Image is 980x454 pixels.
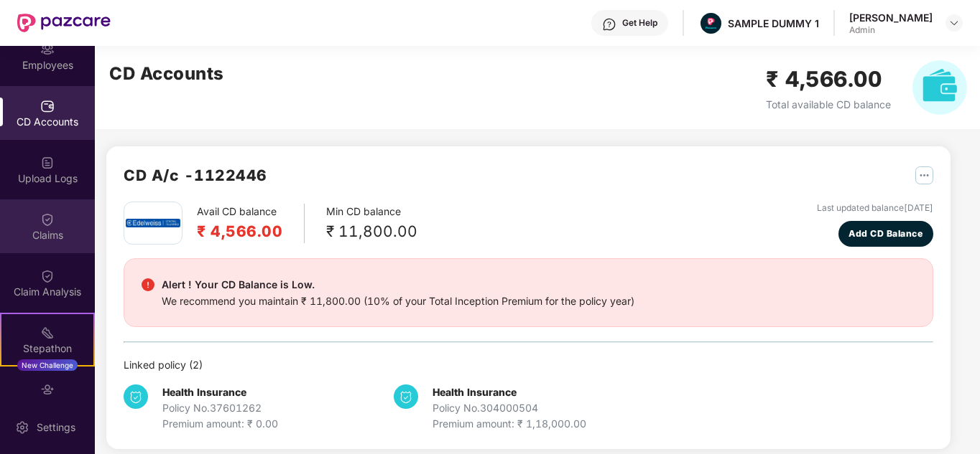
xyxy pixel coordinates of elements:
div: ₹ 11,800.00 [326,219,417,243]
img: svg+xml;base64,PHN2ZyB4bWxucz0iaHR0cDovL3d3dy53My5vcmcvMjAwMC9zdmciIHhtbG5zOnhsaW5rPSJodHRwOi8vd3... [912,60,967,115]
span: Add CD Balance [849,227,923,240]
span: Total available CD balance [766,98,891,110]
img: svg+xml;base64,PHN2ZyBpZD0iRHJvcGRvd24tMzJ4MzIiIHhtbG5zPSJodHRwOi8vd3d3LnczLm9yZy8yMDAwL3N2ZyIgd2... [948,17,960,29]
h2: ₹ 4,566.00 [197,219,282,243]
b: Health Insurance [162,386,246,398]
img: svg+xml;base64,PHN2ZyBpZD0iQ2xhaW0iIHhtbG5zPSJodHRwOi8vd3d3LnczLm9yZy8yMDAwL3N2ZyIgd2lkdGg9IjIwIi... [40,212,55,227]
h2: CD Accounts [109,60,224,88]
img: svg+xml;base64,PHN2ZyBpZD0iRGFuZ2VyX2FsZXJ0IiBkYXRhLW5hbWU9IkRhbmdlciBhbGVydCIgeG1sbnM9Imh0dHA6Ly... [142,278,154,291]
img: New Pazcare Logo [17,14,111,32]
img: edel.png [126,219,180,227]
div: Premium amount: ₹ 1,18,000.00 [433,416,586,432]
h2: ₹ 4,566.00 [766,62,891,96]
img: svg+xml;base64,PHN2ZyB4bWxucz0iaHR0cDovL3d3dy53My5vcmcvMjAwMC9zdmciIHdpZHRoPSIzNCIgaGVpZ2h0PSIzNC... [394,384,418,409]
img: svg+xml;base64,PHN2ZyBpZD0iQ0RfQWNjb3VudHMiIGRhdGEtbmFtZT0iQ0QgQWNjb3VudHMiIHhtbG5zPSJodHRwOi8vd3... [40,99,55,113]
img: svg+xml;base64,PHN2ZyB4bWxucz0iaHR0cDovL3d3dy53My5vcmcvMjAwMC9zdmciIHdpZHRoPSIyNSIgaGVpZ2h0PSIyNS... [915,166,933,184]
div: New Challenge [17,359,78,371]
img: svg+xml;base64,PHN2ZyBpZD0iRW5kb3JzZW1lbnRzIiB4bWxucz0iaHR0cDovL3d3dy53My5vcmcvMjAwMC9zdmciIHdpZH... [40,382,55,397]
img: Pazcare_Alternative_logo-01-01.png [701,13,721,34]
div: Avail CD balance [197,204,305,243]
div: SAMPLE DUMMY 1 [728,16,819,30]
div: Linked policy ( 2 ) [124,357,933,373]
img: svg+xml;base64,PHN2ZyBpZD0iSGVscC0zMngzMiIgeG1sbnM9Imh0dHA6Ly93d3cudzMub3JnLzIwMDAvc3ZnIiB3aWR0aD... [602,17,616,32]
div: Stepathon [1,341,93,356]
div: Policy No. 304000504 [433,400,586,416]
img: svg+xml;base64,PHN2ZyBpZD0iRW1wbG95ZWVzIiB4bWxucz0iaHR0cDovL3d3dy53My5vcmcvMjAwMC9zdmciIHdpZHRoPS... [40,42,55,57]
div: Alert ! Your CD Balance is Low. [162,276,634,293]
img: svg+xml;base64,PHN2ZyBpZD0iQ2xhaW0iIHhtbG5zPSJodHRwOi8vd3d3LnczLm9yZy8yMDAwL3N2ZyIgd2lkdGg9IjIwIi... [40,269,55,283]
img: svg+xml;base64,PHN2ZyBpZD0iVXBsb2FkX0xvZ3MiIGRhdGEtbmFtZT0iVXBsb2FkIExvZ3MiIHhtbG5zPSJodHRwOi8vd3... [40,156,55,170]
b: Health Insurance [433,386,517,398]
h2: CD A/c - 1122446 [124,164,267,187]
div: [PERSON_NAME] [849,11,933,24]
div: Min CD balance [326,204,417,243]
img: svg+xml;base64,PHN2ZyB4bWxucz0iaHR0cDovL3d3dy53My5vcmcvMjAwMC9zdmciIHdpZHRoPSIyMSIgaGVpZ2h0PSIyMC... [40,326,55,340]
img: svg+xml;base64,PHN2ZyB4bWxucz0iaHR0cDovL3d3dy53My5vcmcvMjAwMC9zdmciIHdpZHRoPSIzNCIgaGVpZ2h0PSIzNC... [124,384,148,409]
button: Add CD Balance [838,221,934,247]
div: Premium amount: ₹ 0.00 [162,416,278,432]
div: Admin [849,24,933,36]
img: svg+xml;base64,PHN2ZyBpZD0iU2V0dGluZy0yMHgyMCIgeG1sbnM9Imh0dHA6Ly93d3cudzMub3JnLzIwMDAvc3ZnIiB3aW... [15,420,29,435]
div: Last updated balance [DATE] [817,202,933,215]
div: Settings [32,420,80,435]
div: Policy No. 37601262 [162,400,278,416]
div: We recommend you maintain ₹ 11,800.00 (10% of your Total Inception Premium for the policy year) [162,293,634,309]
div: Get Help [622,17,657,29]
